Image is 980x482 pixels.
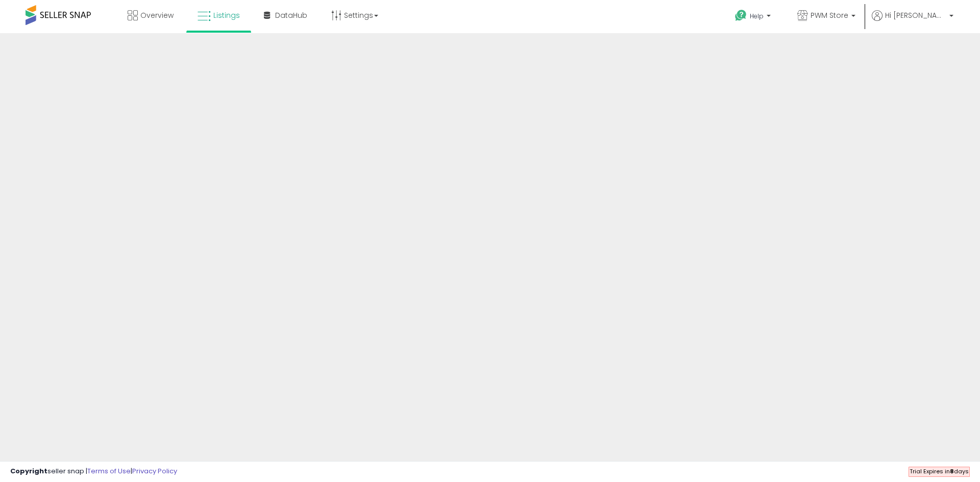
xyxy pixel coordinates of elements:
[275,10,307,20] span: DataHub
[734,9,747,22] i: Get Help
[872,10,953,33] a: Hi [PERSON_NAME]
[885,10,946,20] span: Hi [PERSON_NAME]
[140,10,174,20] span: Overview
[213,10,240,20] span: Listings
[811,10,848,20] span: PWM Store
[750,12,764,20] span: Help
[727,2,781,33] a: Help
